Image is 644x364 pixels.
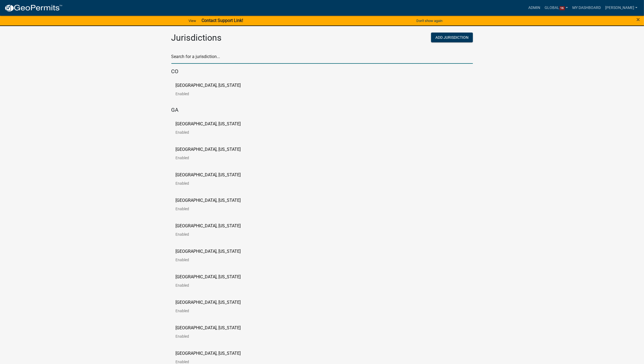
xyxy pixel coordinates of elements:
[176,300,250,317] a: [GEOGRAPHIC_DATA], [US_STATE]Enabled
[176,300,241,305] p: [GEOGRAPHIC_DATA], [US_STATE]
[176,156,250,160] p: Enabled
[176,147,250,164] a: [GEOGRAPHIC_DATA], [US_STATE]Enabled
[171,68,473,75] h5: CO
[176,198,250,215] a: [GEOGRAPHIC_DATA], [US_STATE]Enabled
[202,18,243,23] strong: Contact Support Link!
[171,33,318,43] h2: Jurisdictions
[176,249,241,254] p: [GEOGRAPHIC_DATA], [US_STATE]
[176,360,250,364] p: Enabled
[176,130,250,134] p: Enabled
[431,33,473,42] button: Add Jurisdiction
[176,122,250,139] a: [GEOGRAPHIC_DATA], [US_STATE]Enabled
[176,173,250,190] a: [GEOGRAPHIC_DATA], [US_STATE]Enabled
[570,3,603,13] a: My Dashboard
[176,224,241,228] p: [GEOGRAPHIC_DATA], [US_STATE]
[636,16,640,23] button: Close
[176,207,250,211] p: Enabled
[603,3,640,13] a: [PERSON_NAME]
[176,275,250,292] a: [GEOGRAPHIC_DATA], [US_STATE]Enabled
[176,224,250,241] a: [GEOGRAPHIC_DATA], [US_STATE]Enabled
[176,232,250,236] p: Enabled
[176,309,250,313] p: Enabled
[171,107,473,113] h5: GA
[176,334,250,338] p: Enabled
[176,198,241,203] p: [GEOGRAPHIC_DATA], [US_STATE]
[176,249,250,266] a: [GEOGRAPHIC_DATA], [US_STATE]Enabled
[543,3,570,13] a: Global16
[176,92,250,96] p: Enabled
[636,16,640,23] span: ×
[176,122,241,126] p: [GEOGRAPHIC_DATA], [US_STATE]
[176,275,241,279] p: [GEOGRAPHIC_DATA], [US_STATE]
[176,258,250,262] p: Enabled
[176,181,250,185] p: Enabled
[176,83,250,100] a: [GEOGRAPHIC_DATA], [US_STATE]Enabled
[176,351,241,356] p: [GEOGRAPHIC_DATA], [US_STATE]
[414,16,445,25] button: Don't show again
[176,283,250,287] p: Enabled
[176,83,241,88] p: [GEOGRAPHIC_DATA], [US_STATE]
[186,16,198,25] a: View
[176,326,250,343] a: [GEOGRAPHIC_DATA], [US_STATE]Enabled
[526,3,543,13] a: Admin
[560,6,565,11] span: 16
[176,173,241,177] p: [GEOGRAPHIC_DATA], [US_STATE]
[176,147,241,152] p: [GEOGRAPHIC_DATA], [US_STATE]
[176,326,241,330] p: [GEOGRAPHIC_DATA], [US_STATE]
